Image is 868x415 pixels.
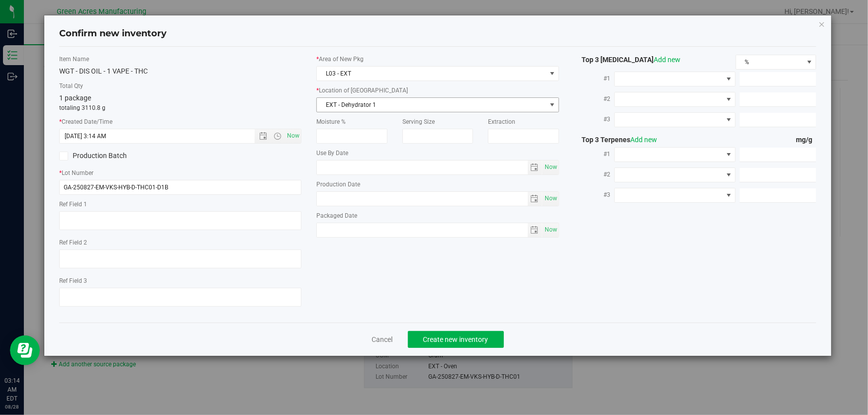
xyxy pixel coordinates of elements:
label: Production Batch [59,151,173,161]
label: #1 [574,70,614,87]
span: EXT - Dehydrator 1 [317,98,546,112]
button: Create new inventory [408,331,504,348]
span: Top 3 Terpenes [574,136,658,144]
label: Item Name [59,55,301,64]
label: Location of [GEOGRAPHIC_DATA] [316,86,559,95]
div: WGT - DIS OIL - 1 VAPE - THC [59,66,301,77]
label: #2 [574,166,614,183]
span: select [546,98,559,112]
label: #2 [574,90,614,108]
span: Set Current date [542,223,559,237]
label: #3 [574,186,614,204]
label: Total Qty [59,82,301,90]
span: L03 - EXT [317,67,546,81]
label: Production Date [316,180,559,189]
label: Use By Date [316,149,559,158]
iframe: Resource center [10,335,40,365]
span: Set Current date [542,191,559,206]
label: Ref Field 2 [59,238,301,247]
label: Ref Field 1 [59,200,301,209]
span: Set Current date [285,129,302,143]
p: totaling 3110.8 g [59,103,301,112]
span: Create new inventory [423,335,488,343]
span: % [736,55,803,69]
span: mg/g [796,136,816,144]
label: Moisture % [316,117,387,126]
span: select [542,161,559,174]
label: Created Date/Time [59,117,301,126]
span: Set Current date [542,160,559,174]
span: Open the date view [255,132,272,140]
a: Add new [631,136,658,144]
label: #3 [574,110,614,128]
span: select [528,223,542,237]
a: Cancel [372,334,393,344]
label: Ref Field 3 [59,276,301,285]
label: Serving Size [402,117,473,126]
span: 1 package [59,94,91,102]
span: select [528,192,542,206]
span: select [542,192,559,206]
span: Open the time view [269,132,286,140]
span: select [528,161,542,174]
label: Lot Number [59,168,301,177]
label: Extraction [488,117,559,126]
h4: Confirm new inventory [59,27,167,40]
label: Area of New Pkg [316,55,559,64]
a: Add new [654,56,681,64]
label: Packaged Date [316,211,559,220]
label: #1 [574,145,614,163]
span: Top 3 [MEDICAL_DATA] [574,56,681,64]
span: select [542,223,559,237]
